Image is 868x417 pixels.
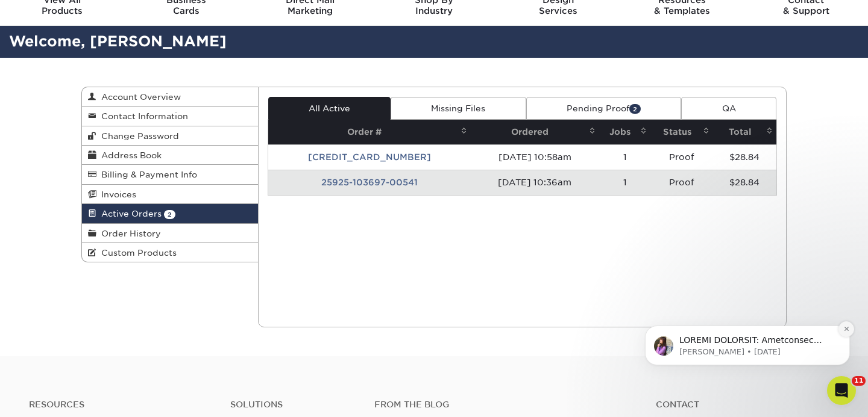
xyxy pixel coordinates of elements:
[18,81,223,120] div: message notification from Erica, 5d ago. ACTION REQUIRED: Primoprint Order 25924-105812-00541 Tha...
[96,190,136,199] span: Invoices
[268,170,471,195] td: 25925-103697-00541
[27,91,46,111] img: Profile image for Erica
[164,210,175,219] span: 2
[212,76,227,92] button: Dismiss notification
[827,376,856,405] iframe: Intercom live chat
[599,120,651,144] th: Jobs
[713,170,776,195] td: $28.84
[96,92,181,102] span: Account Overview
[391,97,526,120] a: Missing Files
[82,87,258,107] a: Account Overview
[268,120,471,144] th: Order #
[713,120,776,144] th: Total
[82,224,258,243] a: Order History
[650,120,713,144] th: Status
[268,97,391,120] a: All Active
[599,144,651,170] td: 1
[471,170,599,195] td: [DATE] 10:36am
[96,111,188,121] span: Contact Information
[96,229,161,238] span: Order History
[230,400,356,410] h4: Solutions
[374,400,624,410] h4: From the Blog
[82,126,258,146] a: Change Password
[52,102,208,113] p: Message from Erica, sent 5d ago
[82,204,258,223] a: Active Orders 2
[599,170,651,195] td: 1
[96,248,177,258] span: Custom Products
[29,400,212,410] h4: Resources
[96,170,197,179] span: Billing & Payment Info
[650,170,713,195] td: Proof
[713,144,776,170] td: $28.84
[96,131,179,141] span: Change Password
[471,144,599,170] td: [DATE] 10:58am
[650,144,713,170] td: Proof
[852,376,866,386] span: 11
[82,185,258,204] a: Invoices
[96,150,162,160] span: Address Book
[627,245,868,385] iframe: Intercom notifications message
[526,97,682,120] a: Pending Proof2
[82,243,258,262] a: Custom Products
[268,144,471,170] td: [CREDIT_CARD_NUMBER]
[656,400,839,410] a: Contact
[82,165,258,184] a: Billing & Payment Info
[629,104,641,113] span: 2
[681,97,776,120] a: QA
[82,107,258,126] a: Contact Information
[471,120,599,144] th: Ordered
[96,209,162,218] span: Active Orders
[82,146,258,165] a: Address Book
